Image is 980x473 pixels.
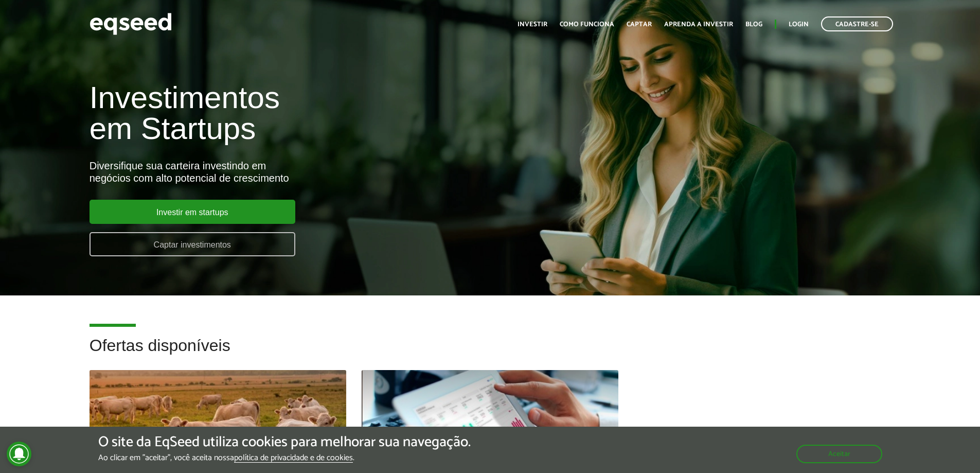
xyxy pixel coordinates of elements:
[98,434,471,450] h5: O site da EqSeed utiliza cookies para melhorar sua navegação.
[90,10,172,38] img: EqSeed
[796,445,882,463] button: Aceitar
[90,82,564,144] h1: Investimentos em Startups
[821,16,893,31] a: Cadastre-se
[789,21,809,28] a: Login
[90,337,891,370] h2: Ofertas disponíveis
[664,21,733,28] a: Aprenda a investir
[560,21,614,28] a: Como funciona
[518,21,547,28] a: Investir
[90,160,564,184] div: Diversifique sua carteira investindo em negócios com alto potencial de crescimento
[627,21,652,28] a: Captar
[98,453,471,463] p: Ao clicar em "aceitar", você aceita nossa .
[90,232,295,256] a: Captar investimentos
[90,200,295,224] a: Investir em startups
[234,454,353,463] a: política de privacidade e de cookies
[745,21,762,28] a: Blog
